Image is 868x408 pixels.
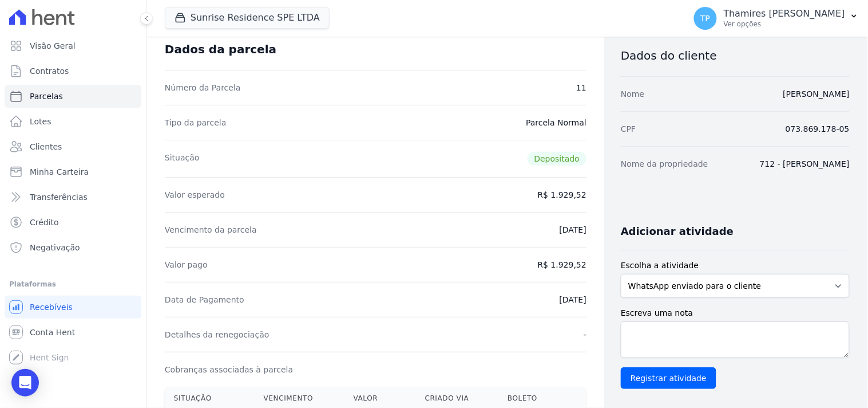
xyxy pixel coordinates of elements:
[11,369,39,397] div: Open Intercom Messenger
[165,224,257,236] dt: Vencimento da parcela
[783,89,850,99] a: [PERSON_NAME]
[538,259,586,270] dd: R$ 1.929,52
[5,160,141,183] a: Minha Carteira
[576,82,586,93] dd: 11
[5,34,141,57] a: Visão Geral
[621,158,708,170] dt: Nome da propriedade
[30,301,73,313] span: Recebíveis
[621,225,734,238] h3: Adicionar atividade
[30,116,51,127] span: Lotes
[621,260,850,272] label: Escolha a atividade
[30,191,88,203] span: Transferências
[9,277,137,291] div: Plataformas
[5,186,141,209] a: Transferências
[30,40,76,52] span: Visão Geral
[560,224,586,236] dd: [DATE]
[760,158,850,170] dd: 712 - [PERSON_NAME]
[30,91,63,102] span: Parcelas
[5,60,141,83] a: Contratos
[5,236,141,259] a: Negativação
[5,296,141,319] a: Recebíveis
[30,242,80,253] span: Negativação
[584,329,586,340] dd: -
[30,217,59,228] span: Crédito
[538,189,586,201] dd: R$ 1.929,52
[165,117,227,128] dt: Tipo da parcela
[30,141,62,152] span: Clientes
[165,294,244,305] dt: Data de Pagamento
[724,19,845,29] p: Ver opções
[30,327,75,338] span: Conta Hent
[528,152,587,166] span: Depositado
[621,307,850,319] label: Escreva uma nota
[165,7,330,29] button: Sunrise Residence SPE LTDA
[5,135,141,158] a: Clientes
[786,123,850,135] dd: 073.869.178-05
[165,152,200,166] dt: Situação
[165,82,241,93] dt: Número da Parcela
[165,364,293,375] dt: Cobranças associadas à parcela
[165,259,208,270] dt: Valor pago
[5,321,141,344] a: Conta Hent
[5,110,141,133] a: Lotes
[526,117,586,128] dd: Parcela Normal
[165,189,225,201] dt: Valor esperado
[700,14,710,22] span: TP
[30,166,89,178] span: Minha Carteira
[560,294,586,305] dd: [DATE]
[30,65,69,77] span: Contratos
[685,2,868,34] button: TP Thamires [PERSON_NAME] Ver opções
[165,42,276,56] div: Dados da parcela
[621,88,644,100] dt: Nome
[621,367,716,389] input: Registrar atividade
[621,123,636,135] dt: CPF
[5,211,141,234] a: Crédito
[621,49,850,62] h3: Dados do cliente
[724,8,845,19] p: Thamires [PERSON_NAME]
[165,329,269,340] dt: Detalhes da renegociação
[5,85,141,108] a: Parcelas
